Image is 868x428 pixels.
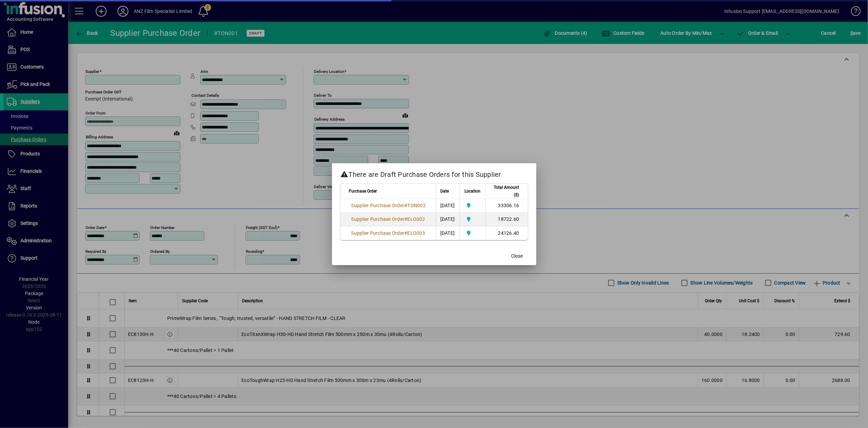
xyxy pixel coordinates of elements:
td: 33306.16 [485,199,528,213]
h2: There are Draft Purchase Orders for this Supplier [332,163,536,183]
span: # [404,203,407,208]
span: Date [440,187,449,195]
span: AKL Warehouse [464,215,481,223]
a: Supplier Purchase Order#ELO003 [349,229,428,237]
td: 18722.60 [485,213,528,226]
span: Purchase Order [349,187,377,195]
td: [DATE] [436,213,460,226]
span: Supplier Purchase Order [351,203,405,208]
span: Total Amount ($) [490,184,519,199]
span: # [404,216,407,222]
span: Close [511,253,523,260]
td: 24126.40 [485,226,528,240]
span: TON002 [408,203,426,208]
td: [DATE] [436,199,460,213]
a: Supplier Purchase Order#ELO002 [349,215,428,223]
span: AKL Warehouse [464,229,481,237]
span: # [404,230,407,236]
td: [DATE] [436,226,460,240]
span: Location [464,187,480,195]
span: Supplier Purchase Order [351,216,405,222]
span: AKL Warehouse [464,202,481,209]
span: ELO002 [408,216,425,222]
span: Supplier Purchase Order [351,230,405,236]
span: ELO003 [408,230,425,236]
button: Close [506,250,528,262]
a: Supplier Purchase Order#TON002 [349,202,428,209]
